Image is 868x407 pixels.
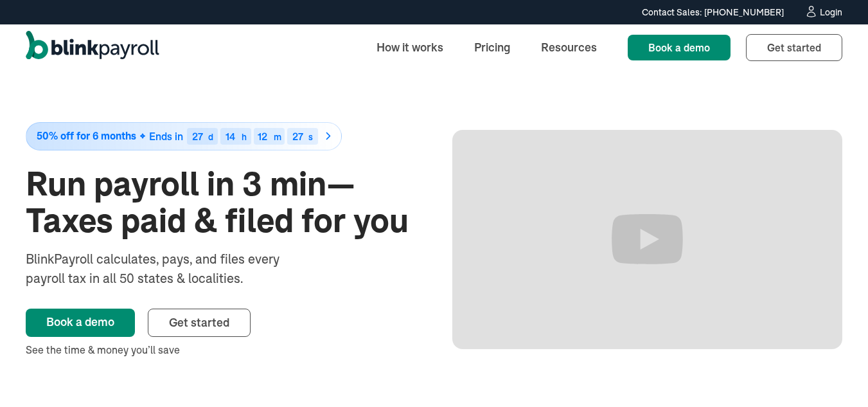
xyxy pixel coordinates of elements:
div: m [274,132,281,141]
a: 50% off for 6 monthsEnds in27d14h12m27s [26,122,416,150]
span: 14 [226,130,235,143]
a: Get started [148,309,251,337]
div: Login [820,8,842,17]
div: d [208,132,213,141]
div: h [242,132,247,141]
span: 12 [258,130,267,143]
span: Ends in [149,130,183,143]
a: Login [804,5,842,19]
span: 50% off for 6 months [37,131,136,141]
span: Get started [169,315,229,330]
a: How it works [366,33,454,61]
a: Book a demo [628,35,731,60]
span: 27 [192,130,203,143]
a: Get started [746,34,842,61]
a: home [26,31,159,64]
div: BlinkPayroll calculates, pays, and files every payroll tax in all 50 states & localities. [26,249,314,288]
span: Book a demo [648,41,710,54]
a: Resources [531,33,607,61]
div: Contact Sales: [PHONE_NUMBER] [642,6,784,19]
a: Pricing [464,33,520,61]
span: 27 [292,130,303,143]
iframe: Run Payroll in 3 min with BlinkPayroll [452,130,843,349]
div: s [308,132,313,141]
h1: Run payroll in 3 min—Taxes paid & filed for you [26,166,416,239]
a: Book a demo [26,309,135,337]
div: See the time & money you’ll save [26,342,416,357]
span: Get started [767,41,821,54]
